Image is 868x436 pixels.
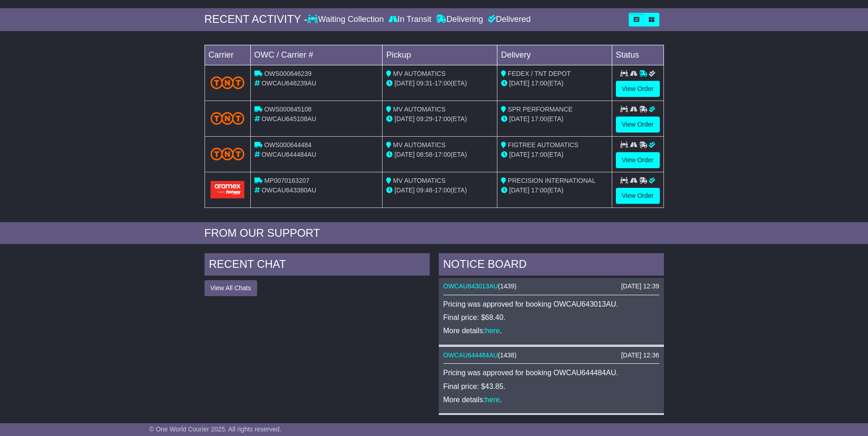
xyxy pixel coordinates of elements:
[393,106,446,113] span: MV AUTOMATICS
[621,351,659,359] div: [DATE] 12:36
[393,177,446,184] span: MV AUTOMATICS
[394,186,415,194] span: [DATE]
[386,186,493,195] div: - (ETA)
[443,351,659,359] div: ( )
[416,186,432,194] span: 09:48
[501,79,608,88] div: (ETA)
[531,151,547,158] span: 17:00
[621,282,659,290] div: [DATE] 12:39
[386,114,493,124] div: - (ETA)
[531,80,547,87] span: 17:00
[386,150,493,160] div: - (ETA)
[443,351,498,359] a: OWCAU644484AU
[531,115,547,122] span: 17:00
[435,80,451,87] span: 17:00
[509,80,529,87] span: [DATE]
[416,151,432,158] span: 08:58
[383,45,497,65] td: Pickup
[509,186,529,194] span: [DATE]
[250,45,383,65] td: OWC / Carrier #
[210,112,245,124] img: TNT_Domestic.png
[435,115,451,122] span: 17:00
[205,13,308,26] div: RECENT ACTIVITY -
[501,114,608,124] div: (ETA)
[443,313,659,322] p: Final price: $68.40.
[261,80,316,87] span: OWCAU646239AU
[443,282,498,290] a: OWCAU643013AU
[435,186,451,194] span: 17:00
[500,351,514,359] span: 1438
[616,152,660,168] a: View Order
[394,151,415,158] span: [DATE]
[508,70,571,77] span: FEDEX / TNT DEPOT
[500,282,514,290] span: 1439
[210,76,245,89] img: TNT_Domestic.png
[261,151,316,158] span: OWCAU644484AU
[501,150,608,160] div: (ETA)
[531,186,547,194] span: 17:00
[307,15,386,25] div: Waiting Collection
[501,186,608,195] div: (ETA)
[443,326,659,335] p: More details: .
[205,227,664,240] div: FROM OUR SUPPORT
[616,188,660,204] a: View Order
[508,106,573,113] span: SPR PERFORMANCE
[497,45,612,65] td: Delivery
[149,425,281,433] span: © One World Courier 2025. All rights reserved.
[439,253,664,278] div: NOTICE BOARD
[616,81,660,97] a: View Order
[443,282,659,290] div: ( )
[443,368,659,377] p: Pricing was approved for booking OWCAU644484AU.
[205,280,257,296] button: View All Chats
[485,15,531,25] div: Delivered
[509,151,529,158] span: [DATE]
[394,115,415,122] span: [DATE]
[616,117,660,133] a: View Order
[508,177,596,184] span: PRECISION INTERNATIONAL
[261,186,316,194] span: OWCAU643380AU
[485,396,500,404] a: here
[443,382,659,391] p: Final price: $43.85.
[386,15,434,25] div: In Transit
[205,45,250,65] td: Carrier
[416,115,432,122] span: 09:29
[210,181,245,198] img: Aramex.png
[261,115,316,122] span: OWCAU645108AU
[393,70,446,77] span: MV AUTOMATICS
[443,300,659,308] p: Pricing was approved for booking OWCAU643013AU.
[435,151,451,158] span: 17:00
[393,141,446,149] span: MV AUTOMATICS
[612,45,663,65] td: Status
[264,70,312,77] span: OWS000646239
[210,148,245,160] img: TNT_Domestic.png
[509,115,529,122] span: [DATE]
[264,106,312,113] span: OWS000645108
[508,141,578,149] span: FIGTREE AUTOMATICS
[434,15,485,25] div: Delivering
[394,80,415,87] span: [DATE]
[264,177,309,184] span: MP0070163207
[416,80,432,87] span: 09:31
[386,79,493,88] div: - (ETA)
[264,141,312,149] span: OWS000644484
[205,253,430,278] div: RECENT CHAT
[443,395,659,404] p: More details: .
[485,327,500,335] a: here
